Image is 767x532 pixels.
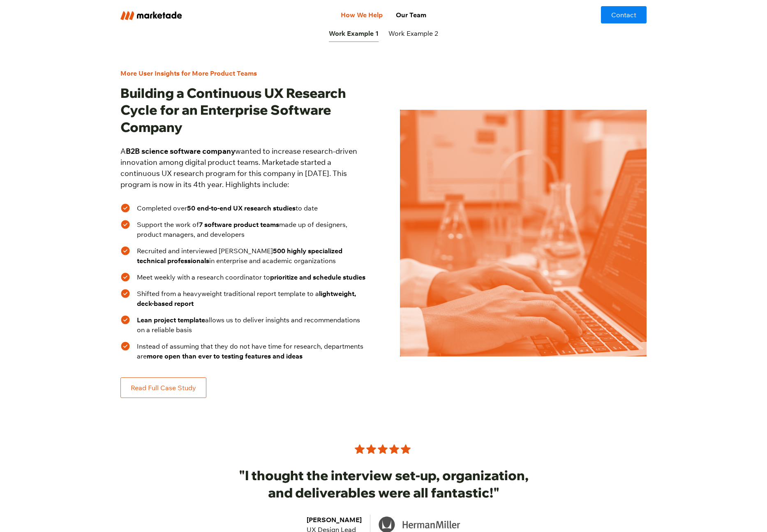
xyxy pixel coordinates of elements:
a: Read Full Case Study [120,377,206,398]
strong: 7 software product teams [199,220,279,229]
a: Contact [601,6,647,23]
p: allows us to deliver insights and recommendations on a reliable basis [137,315,367,335]
div: Work Example 2 [388,28,438,38]
strong: 50 end-to-end UX research studies [187,204,296,212]
strong: Lean project template [137,316,205,324]
div: [PERSON_NAME] [307,515,362,525]
a: home [120,9,230,20]
strong: B2B science software company [126,146,235,156]
p: Meet weekly with a research coordinator to [137,272,365,282]
a: How We Help [334,7,389,23]
h2: Building a Continuous UX Research Cycle for an Enterprise Software Company [120,85,367,136]
img: Researcher using specialized scientific software [400,110,647,356]
p: Recruited and interviewed [PERSON_NAME] in enterprise and academic organizations [137,246,367,266]
strong: more open than ever to testing features and ideas [147,352,303,360]
p: A wanted to increase research-driven innovation among digital product teams. Marketade started a ... [120,146,367,190]
p: Shifted from a heavyweight traditional report template to a [137,289,367,308]
p: Support the work of made up of designers, product managers, and developers [137,220,367,239]
p: Instead of assuming that they do not have time for research, departments are [137,341,367,361]
p: Completed over to date [137,203,318,213]
h3: "I thought the interview set-up, organization, and deliverables were all fantastic!" [226,467,541,501]
div: Work Example 1 [329,28,379,38]
a: Our Team [389,7,433,23]
strong: prioritize and schedule studies [270,273,365,281]
div: More User Insights for More Product Teams [120,68,257,78]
